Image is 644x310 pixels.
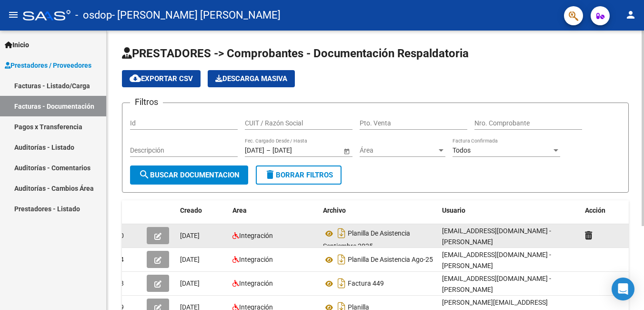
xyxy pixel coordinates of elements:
span: Acción [585,207,605,214]
datatable-header-cell: Area [229,200,319,221]
mat-icon: delete [264,169,276,180]
mat-icon: person [625,9,636,21]
button: Open calendar [342,146,352,156]
i: Descargar documento [335,226,348,241]
h3: Filtros [130,95,163,109]
input: Fecha fin [272,146,319,155]
span: – [266,146,271,155]
span: Descarga Masiva [215,74,287,83]
span: Todos [453,146,471,154]
app-download-masive: Descarga masiva de comprobantes (adjuntos) [208,70,295,87]
i: Descargar documento [335,252,348,267]
span: Integración [239,232,273,239]
span: [EMAIL_ADDRESS][DOMAIN_NAME] - [PERSON_NAME] [442,227,551,246]
span: Planilla De Asistencia Ago-25 [348,256,433,264]
button: Descarga Masiva [208,70,295,87]
span: Area [232,207,247,214]
datatable-header-cell: Creado [176,200,229,221]
span: Planilla De Asistencia Septiembre 2025 [323,230,410,250]
span: - osdop [75,5,112,26]
span: Exportar CSV [130,74,193,83]
span: Creado [180,207,202,214]
button: Exportar CSV [122,70,201,87]
span: Integración [239,256,273,263]
input: Fecha inicio [245,146,264,155]
span: [EMAIL_ADDRESS][DOMAIN_NAME] - [PERSON_NAME] [442,275,551,293]
span: [DATE] [180,256,200,263]
span: Borrar Filtros [264,171,333,179]
span: PRESTADORES -> Comprobantes - Documentación Respaldatoria [122,47,469,60]
span: Buscar Documentacion [139,171,240,179]
span: Área [360,146,437,155]
span: Factura 449 [348,280,384,288]
mat-icon: menu [8,9,19,21]
span: Usuario [442,207,465,214]
div: Open Intercom Messenger [612,278,634,300]
button: Buscar Documentacion [130,165,248,185]
span: [DATE] [180,279,200,287]
datatable-header-cell: Usuario [438,200,581,221]
datatable-header-cell: Acción [581,200,629,221]
span: [DATE] [180,232,200,239]
datatable-header-cell: Id [105,200,143,221]
span: [EMAIL_ADDRESS][DOMAIN_NAME] - [PERSON_NAME] [442,251,551,269]
span: Archivo [323,207,346,214]
span: Inicio [5,40,29,50]
span: - [PERSON_NAME] [PERSON_NAME] [112,5,281,26]
button: Borrar Filtros [256,165,342,185]
i: Descargar documento [335,276,348,291]
span: Integración [239,279,273,287]
mat-icon: cloud_download [130,72,141,84]
span: Prestadores / Proveedores [5,60,91,71]
datatable-header-cell: Archivo [319,200,438,221]
mat-icon: search [139,169,150,180]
